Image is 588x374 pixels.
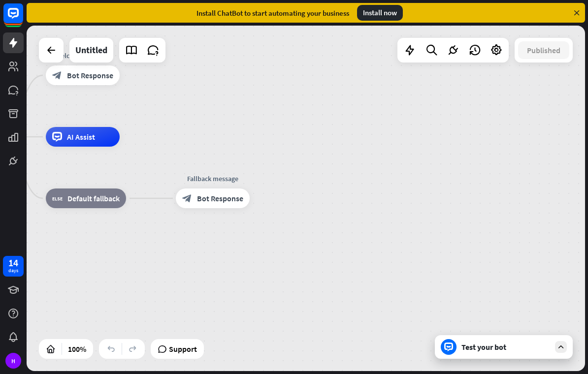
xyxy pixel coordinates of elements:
[67,132,95,142] span: AI Assist
[197,193,243,203] span: Bot Response
[8,4,37,33] button: Open LiveChat chat widget
[52,193,63,203] i: block_fallback
[461,342,550,352] div: Test your bot
[52,70,62,80] i: block_bot_response
[182,193,192,203] i: block_bot_response
[75,38,107,62] div: Untitled
[357,5,403,21] div: Install now
[169,341,197,357] span: Support
[67,70,113,80] span: Bot Response
[38,51,127,61] div: Welcome message
[67,193,120,203] span: Default fallback
[196,8,349,18] div: Install ChatBot to start automating your business
[168,174,257,184] div: Fallback message
[8,258,18,267] div: 14
[3,256,24,277] a: 14 days
[5,353,21,369] div: H
[65,341,89,357] div: 100%
[518,41,569,59] button: Published
[8,267,18,274] div: days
